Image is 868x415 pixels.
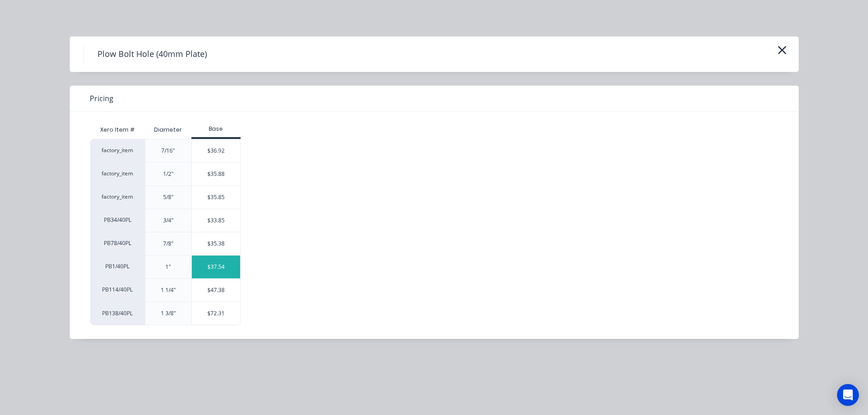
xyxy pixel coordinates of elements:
div: 1 3/8" [161,309,176,318]
span: Pricing [90,93,113,104]
div: 7/8" [163,240,174,248]
div: PB34/40PL [90,209,145,232]
div: factory_item [90,162,145,185]
h4: Plow Bolt Hole (40mm Plate) [83,46,221,63]
div: 1/2" [163,170,174,178]
div: 1" [165,263,171,271]
div: $35.85 [192,186,241,209]
div: PB114/40PL [90,278,145,302]
div: Xero Item # [90,121,145,139]
div: $72.31 [192,302,241,325]
div: Open Intercom Messenger [837,384,859,406]
div: $35.38 [192,232,241,255]
div: 5/8" [163,193,174,201]
div: 7/16" [161,147,175,155]
div: $36.92 [192,139,241,162]
div: $47.38 [192,279,241,302]
div: factory_item [90,139,145,162]
div: $37.54 [192,256,241,278]
div: factory_item [90,185,145,209]
div: $33.85 [192,209,241,232]
div: 1 1/4" [161,286,176,294]
div: Base [191,125,241,133]
div: PB1/40PL [90,255,145,278]
div: PB78/40PL [90,232,145,255]
div: PB138/40PL [90,302,145,325]
div: 3/4" [163,216,174,225]
div: Diameter [147,118,189,141]
div: $35.88 [192,163,241,185]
